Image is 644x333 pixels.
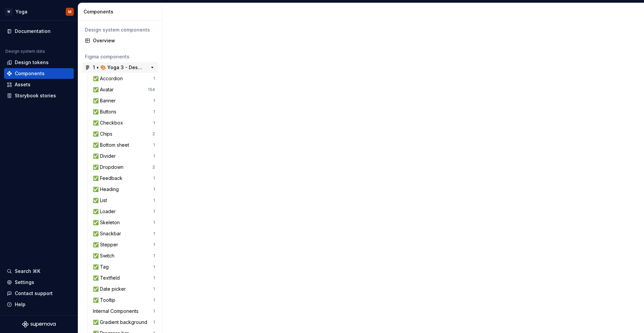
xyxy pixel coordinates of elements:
div: 1 [153,176,155,181]
button: WYogaM [1,4,76,19]
div: Design tokens [15,59,49,66]
a: ✅ Stepper1 [90,239,158,250]
a: Internal Components1 [90,306,158,317]
div: 1 [153,275,155,281]
div: Design system data [5,49,45,54]
div: ✅ Chips [93,131,115,137]
div: 1 [153,220,155,225]
div: ✅ Checkbox [93,120,126,126]
a: Documentation [4,26,74,37]
div: 1 • 🎨 Yoga 3 - Design System [93,64,143,71]
div: W [5,8,13,16]
div: Storybook stories [15,92,56,99]
div: Contact support [15,290,53,297]
a: ✅ Switch1 [90,250,158,261]
div: 1 [153,286,155,292]
svg: Supernova Logo [22,321,56,328]
div: 1 [153,98,155,103]
a: Design tokens [4,57,74,68]
div: ✅ Stepper [93,241,121,248]
a: ✅ Accordion1 [90,73,158,84]
a: ✅ Loader1 [90,206,158,217]
div: Design system components [85,27,155,33]
div: Components [15,70,45,77]
div: ✅ Dropdown [93,164,126,171]
a: ✅ Tooltip1 [90,295,158,305]
div: ✅ Gradient background [93,319,150,326]
div: 1 [153,209,155,214]
div: 1 [153,320,155,325]
a: Assets [4,79,74,90]
div: 1 [153,264,155,270]
a: Overview [82,35,158,46]
a: ✅ Chips2 [90,129,158,139]
div: Settings [15,279,34,286]
div: Overview [93,37,155,44]
div: ✅ Heading [93,186,121,193]
a: ✅ Avatar154 [90,84,158,95]
div: ✅ Tag [93,264,111,270]
div: Documentation [15,28,51,35]
div: 154 [148,87,155,92]
div: 1 [153,253,155,258]
a: ✅ Snackbar1 [90,228,158,239]
div: 2 [152,131,155,137]
a: Components [4,68,74,79]
div: 1 [153,308,155,314]
div: ✅ Buttons [93,108,119,115]
div: 1 [153,187,155,192]
a: ✅ Gradient background1 [90,317,158,328]
a: 1 • 🎨 Yoga 3 - Design System [82,62,158,73]
div: 1 [153,76,155,81]
div: 1 [153,198,155,203]
div: ✅ Accordion [93,75,125,82]
div: ✅ Date picker [93,286,128,292]
a: ✅ List1 [90,195,158,206]
div: 1 [153,142,155,148]
div: Figma components [85,53,155,60]
div: ✅ Textfield [93,275,122,281]
a: ✅ Divider1 [90,151,158,161]
div: ✅ Tooltip [93,297,118,303]
div: Help [15,301,25,308]
div: ✅ Switch [93,252,117,259]
a: Settings [4,277,74,288]
div: ✅ Divider [93,153,118,159]
div: Yoga [15,8,28,15]
a: ✅ Heading1 [90,184,158,195]
div: ✅ Loader [93,208,118,215]
div: 1 [153,153,155,159]
div: 1 [153,231,155,236]
a: ✅ Checkbox1 [90,117,158,128]
div: Internal Components [93,308,141,315]
div: M [68,9,71,14]
a: Storybook stories [4,90,74,101]
div: ✅ Snackbar [93,230,124,237]
div: Components [84,8,159,15]
a: ✅ Banner1 [90,95,158,106]
div: ✅ List [93,197,110,204]
div: ✅ Feedback [93,175,125,182]
div: 1 [153,120,155,126]
div: Assets [15,81,31,88]
div: 2 [152,164,155,170]
a: ✅ Date picker1 [90,284,158,294]
button: Contact support [4,288,74,299]
div: 1 [153,242,155,247]
div: ✅ Skeleton [93,219,122,226]
a: ✅ Feedback1 [90,173,158,184]
div: ✅ Bottom sheet [93,142,132,148]
a: ✅ Dropdown2 [90,162,158,173]
a: ✅ Buttons1 [90,106,158,117]
a: ✅ Bottom sheet1 [90,140,158,150]
button: Help [4,299,74,310]
div: ✅ Avatar [93,86,116,93]
a: ✅ Skeleton1 [90,217,158,228]
a: ✅ Textfield1 [90,273,158,283]
div: 1 [153,109,155,114]
button: Search ⌘K [4,266,74,277]
a: ✅ Tag1 [90,261,158,272]
div: ✅ Banner [93,97,118,104]
div: 1 [153,297,155,303]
